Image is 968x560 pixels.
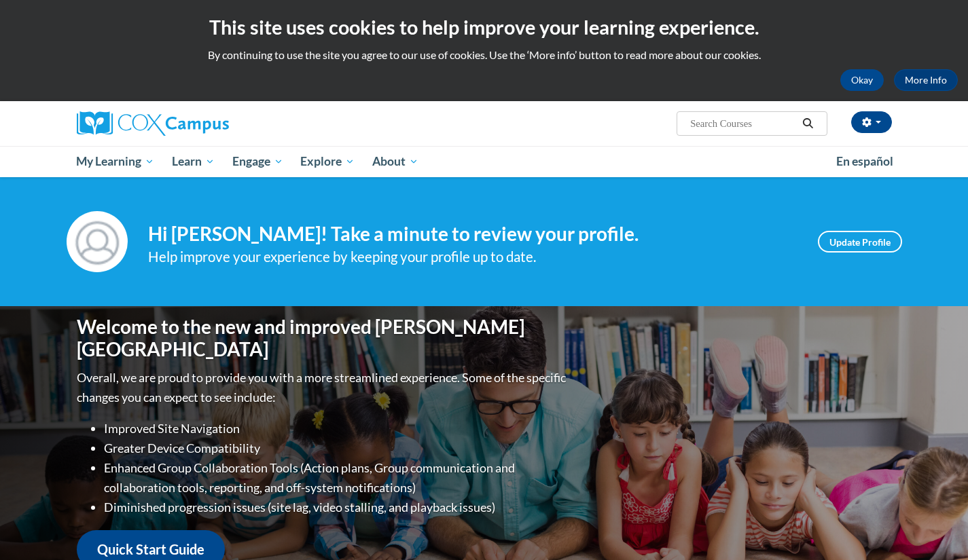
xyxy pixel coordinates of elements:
[10,14,958,41] h2: This site uses cookies to help improve your learning experience.
[232,153,283,170] span: Engage
[104,438,569,458] li: Greater Device Compatibility
[840,69,884,91] button: Okay
[827,147,902,176] a: En español
[689,115,797,132] input: Search Courses
[363,146,427,177] a: About
[797,115,818,132] button: Search
[68,146,164,177] a: My Learning
[77,111,335,136] a: Cox Campus
[77,111,229,136] img: Cox Campus
[223,146,292,177] a: Engage
[148,223,797,246] h4: Hi [PERSON_NAME]! Take a minute to review your profile.
[10,48,958,62] p: By continuing to use the site you agree to our use of cookies. Use the ‘More info’ button to read...
[818,231,902,253] a: Update Profile
[104,498,569,517] li: Diminished progression issues (site lag, video stalling, and playback issues)
[914,506,957,549] iframe: Button to launch messaging window
[291,146,363,177] a: Explore
[56,146,912,177] div: Main menu
[77,368,569,407] p: Overall, we are proud to provide you with a more streamlined experience. Some of the specific cha...
[76,153,154,170] span: My Learning
[172,153,215,170] span: Learn
[851,111,892,133] button: Account Settings
[67,211,128,272] img: Profile Image
[894,69,958,91] a: More Info
[300,153,355,170] span: Explore
[836,154,893,168] span: En español
[163,146,223,177] a: Learn
[372,153,418,170] span: About
[148,246,797,268] div: Help improve your experience by keeping your profile up to date.
[77,316,569,361] h1: Welcome to the new and improved [PERSON_NAME][GEOGRAPHIC_DATA]
[104,458,569,498] li: Enhanced Group Collaboration Tools (Action plans, Group communication and collaboration tools, re...
[104,419,569,438] li: Improved Site Navigation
